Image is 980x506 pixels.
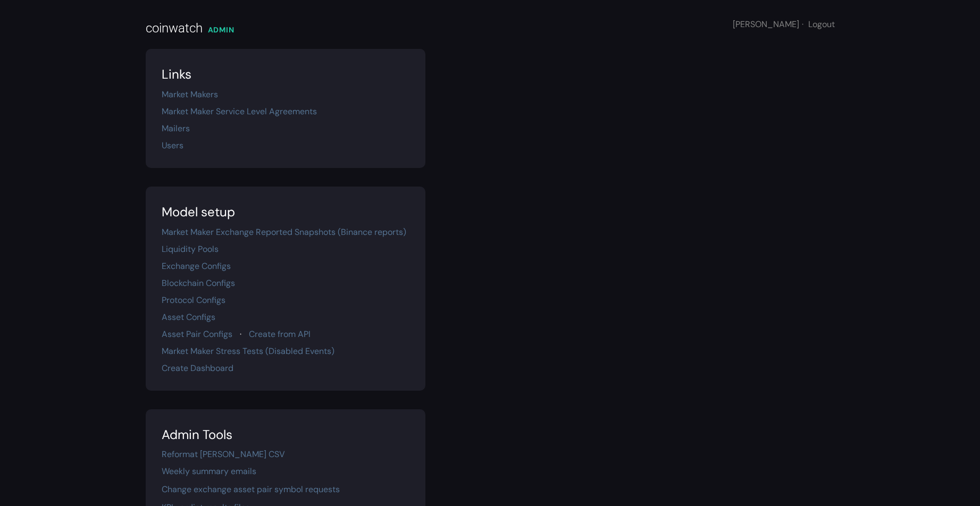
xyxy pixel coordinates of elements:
div: [PERSON_NAME] [733,18,835,31]
span: · [802,19,803,30]
span: · [240,328,241,340]
a: Change exchange asset pair symbol requests [162,484,340,495]
a: Logout [808,19,835,30]
a: Asset Pair Configs [162,328,232,340]
div: Model setup [162,203,409,222]
a: Market Maker Stress Tests (Disabled Events) [162,345,334,357]
a: Protocol Configs [162,294,225,306]
a: Reformat [PERSON_NAME] CSV [162,449,285,460]
a: Mailers [162,123,190,134]
a: Blockchain Configs [162,277,235,289]
div: coinwatch [146,19,203,38]
a: Market Maker Exchange Reported Snapshots (Binance reports) [162,226,406,238]
a: Liquidity Pools [162,243,219,255]
a: Market Makers [162,89,218,100]
div: Links [162,65,409,84]
a: Create from API [249,328,311,340]
a: Weekly summary emails [162,466,256,477]
a: Exchange Configs [162,260,231,272]
div: Admin Tools [162,425,409,444]
a: Market Maker Service Level Agreements [162,106,317,117]
a: Create Dashboard [162,362,233,374]
a: Asset Configs [162,311,215,323]
div: ADMIN [208,24,234,36]
a: Users [162,140,183,151]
